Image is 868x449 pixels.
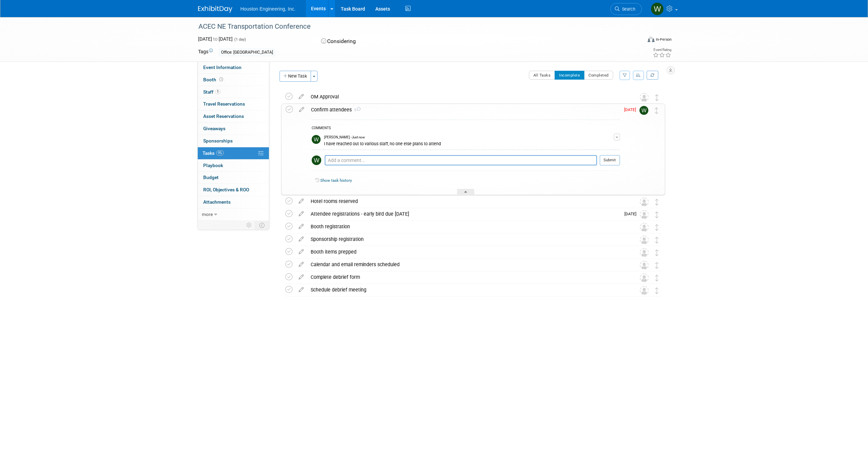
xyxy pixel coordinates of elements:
[655,237,659,243] i: Move task
[295,236,307,242] a: edit
[307,271,626,283] div: Complete debrief form
[203,77,224,82] span: Booth
[601,36,672,46] div: Event Format
[312,135,321,144] img: Whitaker Thomas
[203,150,224,156] span: Tasks
[218,77,224,82] span: Booth not reserved yet
[212,36,219,42] span: to
[198,135,269,147] a: Sponsorships
[640,198,649,206] img: Unassigned
[648,37,655,42] img: Format-Inperson.png
[651,2,664,15] img: Whitaker Thomas
[295,261,307,268] a: edit
[307,259,626,270] div: Calendar and email reminders scheduled
[640,273,649,282] img: Unassigned
[655,212,659,218] i: Move task
[307,233,626,245] div: Sponsorship registration
[196,21,632,33] div: ACEC NE Transportation Conference
[295,94,307,100] a: edit
[655,275,659,281] i: Move task
[624,107,639,112] span: [DATE]
[307,221,626,232] div: Booth registration
[198,160,269,172] a: Playbook
[198,86,269,98] a: Staff1
[655,262,659,269] i: Move task
[307,208,620,220] div: Attendee registrations - early bird due [DATE]
[655,199,659,205] i: Move task
[295,223,307,230] a: edit
[639,106,648,115] img: Whitaker Thomas
[655,94,659,101] i: Move task
[624,212,640,216] span: [DATE]
[600,155,620,165] button: Submit
[640,248,649,257] img: Unassigned
[307,91,626,103] div: OM Approval
[295,211,307,217] a: edit
[307,284,626,296] div: Schedule debrief meeting
[295,287,307,293] a: edit
[280,71,311,82] button: New Task
[640,261,649,270] img: Unassigned
[202,212,213,217] span: more
[320,178,352,183] a: Show task history
[640,286,649,295] img: Unassigned
[255,221,269,230] td: Toggle Event Tabs
[198,74,269,86] a: Booth
[656,37,672,42] div: In-Person
[352,108,361,112] span: 1
[203,89,220,95] span: Staff
[295,274,307,280] a: edit
[529,71,555,80] button: All Tasks
[198,196,269,208] a: Attachments
[198,48,213,56] td: Tags
[307,246,626,258] div: Booth items prepped
[295,198,307,204] a: edit
[312,125,620,132] div: COMMENTS
[203,113,244,119] span: Asset Reservations
[203,163,223,168] span: Playbook
[296,107,308,113] a: edit
[640,210,649,219] img: Unassigned
[203,175,219,180] span: Budget
[198,36,233,42] span: [DATE] [DATE]
[584,71,613,80] button: Completed
[243,221,255,230] td: Personalize Event Tab Strip
[640,223,649,232] img: Unassigned
[198,110,269,122] a: Asset Reservations
[216,150,224,155] span: 9%
[655,249,659,256] i: Move task
[319,36,470,47] div: Considering
[203,65,242,70] span: Event Information
[640,93,649,102] img: Unassigned
[215,89,220,94] span: 1
[198,123,269,135] a: Giveaways
[203,138,233,144] span: Sponsorships
[324,135,365,140] span: [PERSON_NAME] - Just now
[620,6,635,12] span: Search
[647,71,658,80] a: Refresh
[198,172,269,183] a: Budget
[203,199,231,205] span: Attachments
[307,195,626,207] div: Hotel rooms reserved
[203,126,225,131] span: Giveaways
[198,147,269,159] a: Tasks9%
[324,140,614,147] div: I have reached out to various staff, no one else plans to attend
[234,37,246,42] span: (1 day)
[198,184,269,196] a: ROI, Objectives & ROO
[653,48,671,52] div: Event Rating
[203,101,245,107] span: Travel Reservations
[655,224,659,231] i: Move task
[295,249,307,255] a: edit
[610,3,642,15] a: Search
[241,6,296,12] span: Houston Engineering, Inc.
[308,104,620,115] div: Confirm attendees
[203,187,249,192] span: ROI, Objectives & ROO
[198,208,269,220] a: more
[198,62,269,73] a: Event Information
[555,71,584,80] button: Incomplete
[655,287,659,294] i: Move task
[198,6,232,13] img: ExhibitDay
[640,235,649,244] img: Unassigned
[312,155,321,165] img: Whitaker Thomas
[655,107,658,114] i: Move task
